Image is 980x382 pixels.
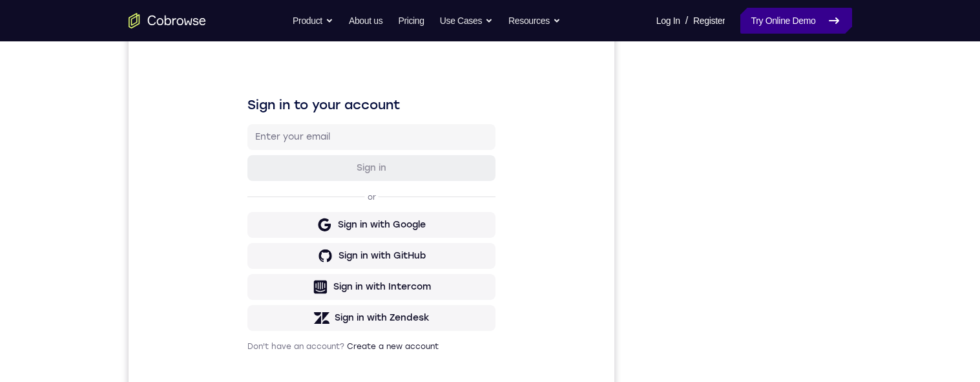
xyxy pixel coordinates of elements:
a: Log In [656,8,680,34]
p: Don't have an account? [119,334,367,345]
div: Sign in with GitHub [210,242,297,255]
div: Sign in with Google [209,211,297,224]
button: Sign in with Intercom [119,267,367,293]
a: Create a new account [218,335,310,344]
span: / [685,13,688,28]
div: Sign in with Intercom [205,273,302,286]
button: Sign in with Zendesk [119,298,367,324]
a: Pricing [398,8,424,34]
button: Sign in with Google [119,205,367,231]
a: About us [349,8,382,34]
button: Product [293,8,333,34]
a: Try Online Demo [740,8,851,34]
div: Sign in with Zendesk [206,304,301,317]
p: or [236,185,250,195]
button: Resources [508,8,561,34]
a: Register [693,8,725,34]
button: Use Cases [440,8,493,34]
button: Sign in with GitHub [119,236,367,262]
a: Go to the home page [129,13,206,28]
